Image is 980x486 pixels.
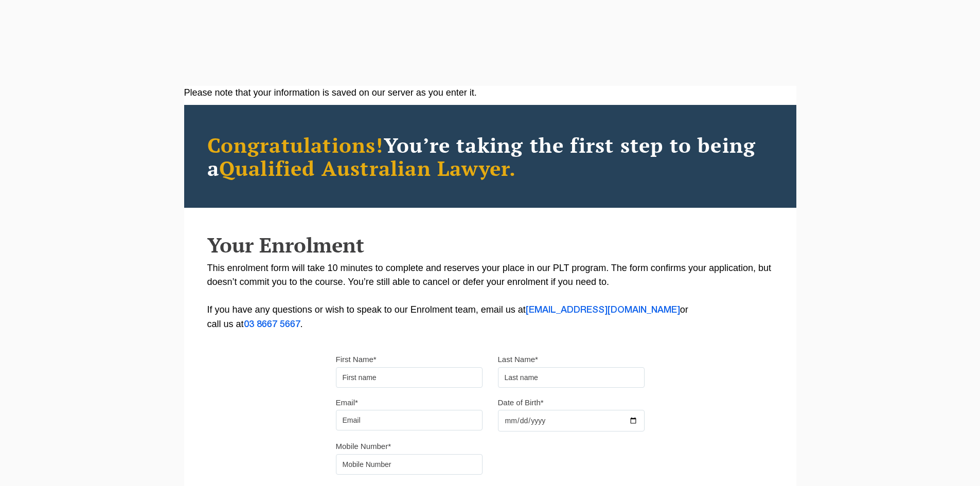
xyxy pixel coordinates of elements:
input: Last name [498,367,645,388]
a: 03 8667 5667 [244,320,300,329]
input: Mobile Number [336,454,483,475]
div: Please note that your information is saved on our server as you enter it. [184,86,796,100]
h2: You’re taking the first step to being a [207,133,773,179]
label: First Name* [336,354,377,365]
span: Qualified Australian Lawyer. [219,154,516,182]
span: Congratulations! [207,131,384,158]
label: Last Name* [498,354,538,365]
h2: Your Enrolment [207,233,773,256]
label: Email* [336,398,358,408]
input: First name [336,367,483,388]
a: [EMAIL_ADDRESS][DOMAIN_NAME] [526,306,680,314]
p: This enrolment form will take 10 minutes to complete and reserves your place in our PLT program. ... [207,261,773,332]
label: Date of Birth* [498,398,544,408]
label: Mobile Number* [336,441,391,452]
input: Email [336,410,483,430]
